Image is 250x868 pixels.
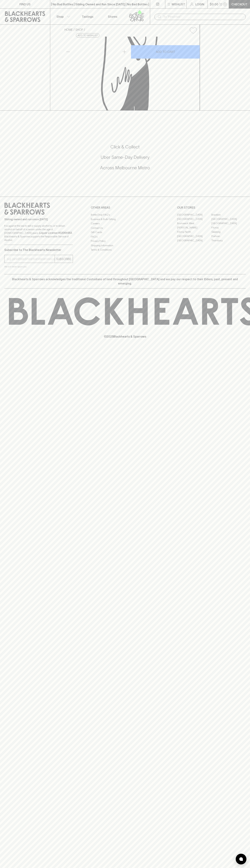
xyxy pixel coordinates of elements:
[65,28,73,31] a: HOME
[50,9,75,24] button: Shop
[131,45,200,59] button: ADD TO CART
[19,2,31,6] p: FIND US
[91,235,159,239] a: FAQ's
[177,225,211,230] a: [PERSON_NAME]
[39,231,72,234] strong: Liquor License #32064953
[4,165,246,171] h5: Across Melbourne Metro
[224,3,226,5] p: 0
[91,205,159,210] p: OTHER AREAS
[239,857,243,861] img: bubble-icon
[172,2,185,6] p: Wishlist
[195,2,204,6] p: Login
[4,224,73,242] p: It is against the law to sell or supply alcohol to, or to obtain alcohol on behalf of a person un...
[56,14,64,19] p: Shop
[91,226,159,230] a: Contact Us
[7,277,243,286] p: Blackhearts & Sparrows acknowledges the traditional Custodians of land throughout [GEOGRAPHIC_DAT...
[177,217,211,221] a: [GEOGRAPHIC_DATA]
[91,221,159,226] a: Careers
[211,213,246,217] a: Braddon
[91,243,159,248] a: Shipping Information
[91,230,159,235] a: Gift Cards
[4,130,246,189] div: Call to action block
[177,205,246,210] p: OUR STORES
[211,238,246,243] a: Thornbury
[82,14,93,19] p: Tastings
[177,230,211,234] a: Fitzroy North
[211,230,246,234] a: Geelong
[91,217,159,221] a: Business & Bulk Gifting
[75,9,100,24] a: Tastings
[211,217,246,221] a: [GEOGRAPHIC_DATA]
[211,234,246,238] a: Prahran
[177,234,211,238] a: [GEOGRAPHIC_DATA]
[177,238,211,243] a: [GEOGRAPHIC_DATA]
[62,37,200,110] img: Hop Nation Fruit Enhanced Hazy IPA 440ml
[4,154,246,160] h5: Uber Same-Day Delivery
[177,213,211,217] a: [GEOGRAPHIC_DATA]
[55,255,73,263] button: SUBSCRIBE
[91,248,159,252] a: Terms & Conditions
[4,144,246,150] h5: Click & Collect
[4,248,73,252] p: Subscribe to The Blackhearts Newsletter
[163,14,243,20] input: Try "Pinot noir"
[75,28,83,31] a: SHOP
[188,26,198,35] button: Add to wishlist
[177,221,211,225] a: Brunswick West
[108,14,117,19] p: Stores
[231,2,247,6] p: Checkout
[56,257,71,261] p: SUBSCRIBE
[91,213,159,217] a: Bottle Drop FAQ's
[4,265,73,268] p: We will never spam you
[211,225,246,230] a: Fitzroy
[210,2,218,6] p: $0.00
[4,218,73,221] p: Sibling owned and run since [DATE]
[156,50,175,54] p: ADD TO CART
[7,256,55,262] input: e.g. jane@blackheartsandsparrows.com.au
[100,9,125,24] a: Stores
[76,33,99,38] button: Add to wishlist
[91,239,159,243] a: Privacy Policy
[211,221,246,225] a: [GEOGRAPHIC_DATA]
